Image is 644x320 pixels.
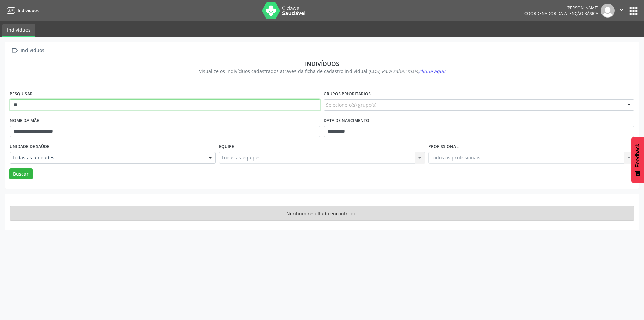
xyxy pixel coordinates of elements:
span: Selecione o(s) grupo(s) [326,101,376,108]
img: img [601,4,615,18]
a: Indivíduos [2,24,35,37]
i:  [618,6,625,13]
button:  [615,4,628,18]
i:  [10,46,19,55]
label: Profissional [428,142,459,152]
a: Indivíduos [5,5,39,16]
button: apps [628,5,639,17]
label: Unidade de saúde [10,142,49,152]
div: Nenhum resultado encontrado. [10,206,634,221]
label: Data de nascimento [324,116,369,126]
span: Coordenador da Atenção Básica [524,11,598,16]
div: Indivíduos [19,46,45,55]
label: Grupos prioritários [324,89,371,99]
label: Nome da mãe [10,116,39,126]
span: Indivíduos [18,8,39,13]
span: Todas as unidades [12,154,202,161]
i: Para saber mais, [382,68,445,74]
button: Buscar [9,168,33,180]
a:  Indivíduos [10,46,45,55]
label: Equipe [219,142,234,152]
label: Pesquisar [10,89,33,99]
span: Feedback [635,144,641,167]
button: Feedback - Mostrar pesquisa [631,137,644,183]
div: [PERSON_NAME] [524,5,598,11]
div: Visualize os indivíduos cadastrados através da ficha de cadastro individual (CDS). [14,67,630,75]
span: clique aqui! [419,68,445,74]
div: Indivíduos [14,60,630,67]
